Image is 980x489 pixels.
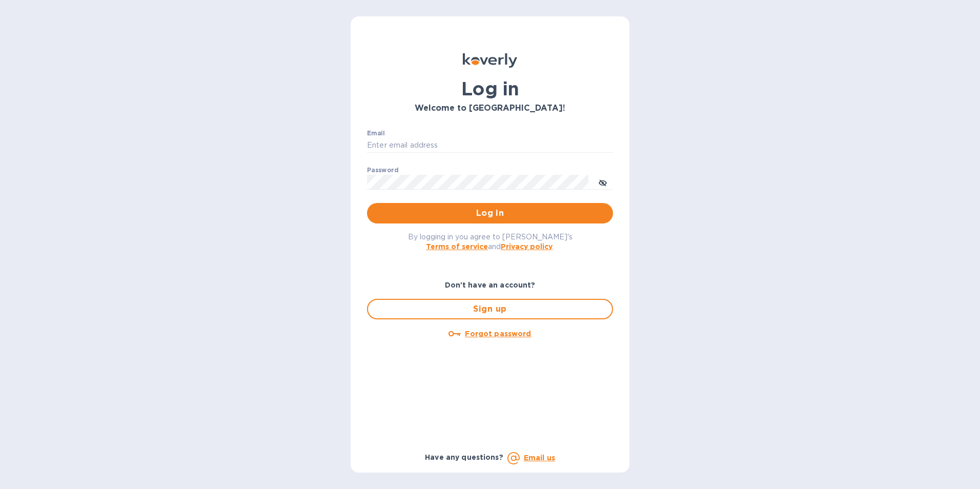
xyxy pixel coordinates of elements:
[445,281,536,289] b: Don't have an account?
[367,104,613,113] h3: Welcome to [GEOGRAPHIC_DATA]!
[376,303,604,315] span: Sign up
[465,330,531,338] u: Forgot password
[501,242,553,251] a: Privacy policy
[463,53,517,68] img: Koverly
[367,203,613,223] button: Log in
[367,138,613,153] input: Enter email address
[367,167,398,173] label: Password
[426,242,488,251] a: Terms of service
[367,78,613,99] h1: Log in
[367,130,385,136] label: Email
[408,233,573,251] span: By logging in you agree to [PERSON_NAME]'s and .
[593,172,613,192] button: toggle password visibility
[524,454,555,462] a: Email us
[375,207,605,219] span: Log in
[367,299,613,319] button: Sign up
[425,453,503,461] b: Have any questions?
